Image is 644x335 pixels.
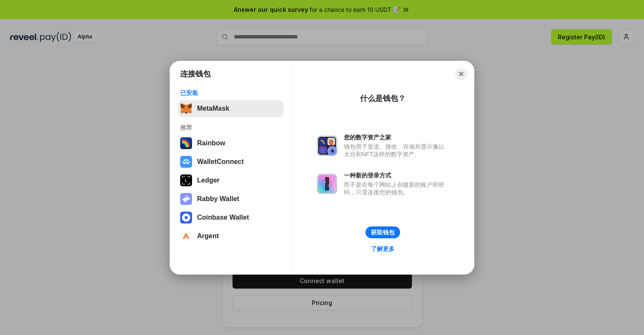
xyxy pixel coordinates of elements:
img: svg+xml,%3Csvg%20fill%3D%22none%22%20height%3D%2233%22%20viewBox%3D%220%200%2035%2033%22%20width%... [180,103,192,114]
button: 获取钱包 [365,226,400,238]
div: 了解更多 [371,245,395,253]
button: WalletConnect [178,153,284,170]
button: MetaMask [178,100,284,117]
button: Coinbase Wallet [178,209,284,226]
div: WalletConnect [197,158,244,166]
img: svg+xml,%3Csvg%20xmlns%3D%22http%3A%2F%2Fwww.w3.org%2F2000%2Fsvg%22%20fill%3D%22none%22%20viewBox... [317,136,337,156]
div: 已安装 [180,89,281,97]
div: 推荐 [180,124,281,131]
div: MetaMask [197,105,229,112]
a: 了解更多 [366,243,400,254]
div: Rabby Wallet [197,195,239,203]
div: 获取钱包 [371,229,395,236]
button: Close [455,68,467,80]
button: Rabby Wallet [178,191,284,207]
div: Coinbase Wallet [197,214,249,221]
img: svg+xml,%3Csvg%20xmlns%3D%22http%3A%2F%2Fwww.w3.org%2F2000%2Fsvg%22%20fill%3D%22none%22%20viewBox... [317,174,337,194]
button: Argent [178,228,284,245]
div: 钱包用于发送、接收、存储和显示像以太坊和NFT这样的数字资产。 [344,143,449,158]
div: Ledger [197,177,219,184]
div: 您的数字资产之家 [344,133,449,141]
button: Ledger [178,172,284,189]
img: svg+xml,%3Csvg%20width%3D%2228%22%20height%3D%2228%22%20viewBox%3D%220%200%2028%2028%22%20fill%3D... [180,212,192,223]
h1: 连接钱包 [180,69,211,79]
div: 一种新的登录方式 [344,172,449,179]
img: svg+xml,%3Csvg%20xmlns%3D%22http%3A%2F%2Fwww.w3.org%2F2000%2Fsvg%22%20fill%3D%22none%22%20viewBox... [180,193,192,205]
div: 而不是在每个网站上创建新的账户和密码，只需连接您的钱包。 [344,181,449,196]
img: svg+xml,%3Csvg%20width%3D%2228%22%20height%3D%2228%22%20viewBox%3D%220%200%2028%2028%22%20fill%3D... [180,156,192,168]
div: Argent [197,232,219,240]
div: 什么是钱包？ [360,93,406,103]
img: svg+xml,%3Csvg%20xmlns%3D%22http%3A%2F%2Fwww.w3.org%2F2000%2Fsvg%22%20width%3D%2228%22%20height%3... [180,174,192,186]
button: Rainbow [178,135,284,152]
img: svg+xml,%3Csvg%20width%3D%2228%22%20height%3D%2228%22%20viewBox%3D%220%200%2028%2028%22%20fill%3D... [180,230,192,242]
div: Rainbow [197,139,225,147]
img: svg+xml,%3Csvg%20width%3D%22120%22%20height%3D%22120%22%20viewBox%3D%220%200%20120%20120%22%20fil... [180,137,192,149]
